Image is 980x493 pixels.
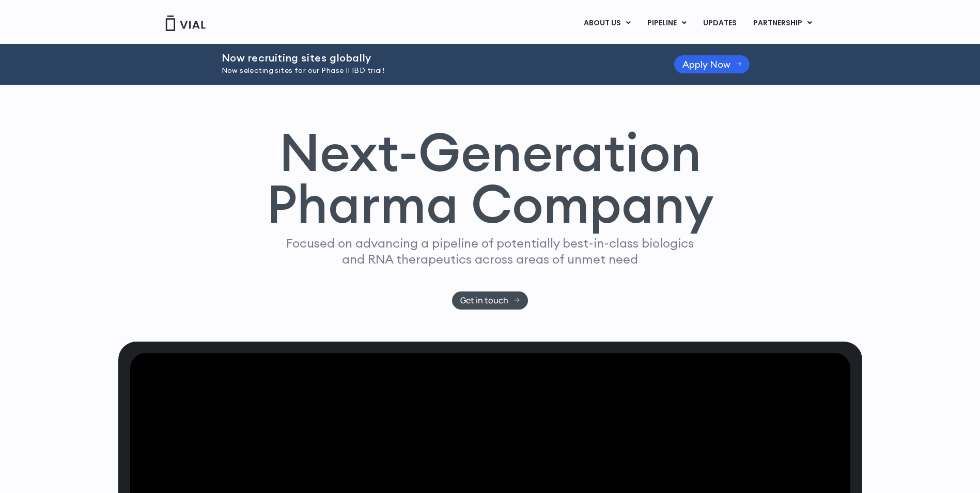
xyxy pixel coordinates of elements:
a: PIPELINEMenu Toggle [639,14,694,32]
a: UPDATES [695,14,744,32]
a: Apply Now [674,55,750,73]
span: Get in touch [460,297,508,304]
h1: Next-Generation Pharma Company [267,126,714,230]
a: PARTNERSHIPMenu Toggle [745,14,820,32]
a: ABOUT USMenu Toggle [575,14,639,32]
p: Now selecting sites for our Phase II IBD trial! [222,65,648,76]
span: Apply Now [682,60,730,68]
h2: Now recruiting sites globally [222,52,648,64]
p: Focused on advancing a pipeline of potentially best-in-class biologics and RNA therapeutics acros... [282,235,698,267]
img: Vial Logo [165,16,206,31]
a: Get in touch [452,291,528,310]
